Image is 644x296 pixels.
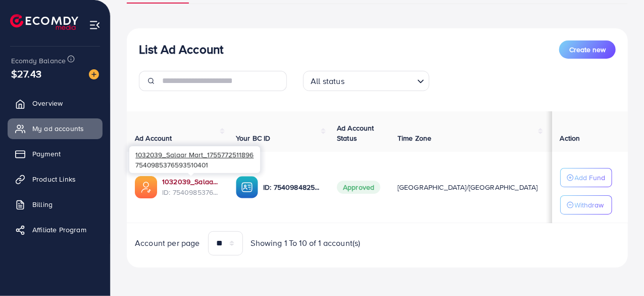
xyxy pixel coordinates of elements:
span: Affiliate Program [32,225,86,235]
span: Showing 1 To 10 of 1 account(s) [251,237,361,249]
span: Time Zone [398,133,431,143]
span: Ad Account Status [337,123,374,143]
p: Add Fund [575,172,606,184]
a: Billing [8,194,103,215]
span: Billing [32,199,53,209]
a: Affiliate Program [8,220,103,240]
div: Search for option [303,71,429,91]
span: All status [309,74,346,89]
a: Product Links [8,169,103,189]
span: Create new [569,45,606,55]
span: Approved [337,181,380,194]
button: Create new [559,40,616,59]
span: Ad Account [135,133,172,143]
span: Ecomdy Balance [11,56,66,66]
p: Withdraw [575,199,604,211]
img: ic-ads-acc.e4c84228.svg [135,176,157,198]
span: ID: 7540985376593510401 [162,187,220,197]
span: [GEOGRAPHIC_DATA]/[GEOGRAPHIC_DATA] [398,182,538,192]
img: image [89,69,99,79]
p: ID: 7540984825679773713 [263,181,321,193]
span: My ad accounts [32,123,84,134]
span: Payment [32,149,61,159]
span: Overview [32,98,63,108]
h3: List Ad Account [139,42,223,57]
img: ic-ba-acc.ded83a64.svg [236,176,258,198]
button: Add Fund [560,168,612,187]
input: Search for option [348,72,413,89]
div: 7540985376593510401 [129,146,260,173]
span: Your BC ID [236,133,271,143]
span: 1032039_Salaar Mart_1755772511896 [135,150,254,159]
img: logo [10,14,78,30]
a: My ad accounts [8,118,103,139]
button: Withdraw [560,195,612,215]
a: Payment [8,144,103,164]
span: Action [560,133,580,143]
a: 1032039_Salaar Mart_1755772511896 [162,177,220,187]
iframe: Chat [601,250,636,288]
span: $27.43 [11,66,41,81]
span: Account per page [135,237,200,249]
span: Product Links [32,174,76,184]
img: menu [89,19,101,31]
a: Overview [8,93,103,113]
